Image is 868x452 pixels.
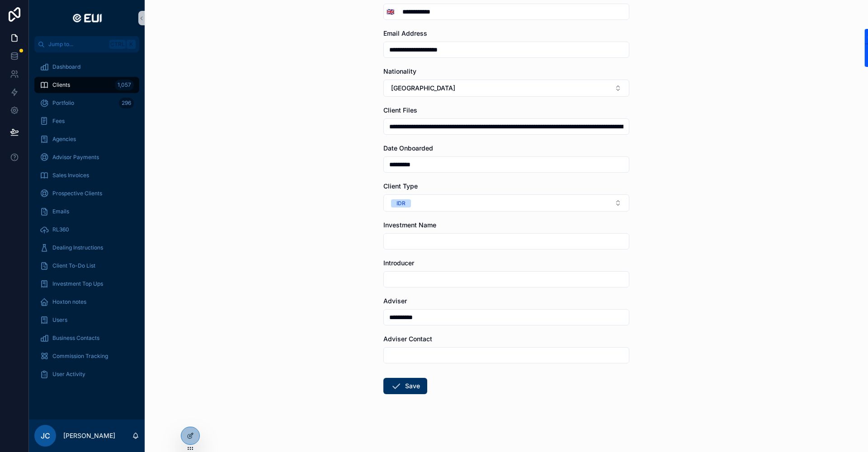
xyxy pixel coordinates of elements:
span: Hoxton notes [52,298,86,306]
span: Email Address [383,29,427,37]
a: Users [34,312,139,328]
a: Dealing Instructions [34,240,139,256]
span: Client Type [383,182,418,190]
a: User Activity [34,366,139,382]
a: Investment Top Ups [34,276,139,292]
span: Dealing Instructions [52,244,103,251]
span: Users [52,316,67,324]
a: RL360 [34,221,139,238]
span: 🇬🇧 [387,7,394,16]
span: Advisor Payments [52,154,99,161]
span: Date Onboarded [383,144,433,152]
span: Prospective Clients [52,190,102,197]
a: Clients1,057 [34,77,139,93]
a: Emails [34,203,139,220]
a: Portfolio296 [34,95,139,111]
span: Dashboard [52,63,80,71]
span: Client To-Do List [52,262,95,269]
a: Agencies [34,131,139,147]
span: Investment Name [383,221,436,229]
div: scrollable content [29,52,145,394]
div: IDR [396,199,406,207]
span: Ctrl [109,40,126,49]
span: RL360 [52,226,69,233]
a: Business Contacts [34,330,139,346]
span: Nationality [383,67,416,75]
img: App logo [69,11,104,25]
a: Dashboard [34,59,139,75]
span: Sales Invoices [52,172,89,179]
a: Hoxton notes [34,294,139,310]
span: Portfolio [52,99,74,107]
span: Clients [52,81,70,89]
span: Business Contacts [52,334,99,342]
button: Select Button [384,4,397,20]
a: Advisor Payments [34,149,139,165]
a: Prospective Clients [34,185,139,202]
div: 296 [119,98,134,108]
button: Select Button [383,194,629,212]
span: Jump to... [48,41,106,48]
span: Investment Top Ups [52,280,103,287]
span: User Activity [52,371,85,378]
span: Adviser [383,297,407,305]
span: Client Files [383,106,417,114]
a: Commission Tracking [34,348,139,364]
span: Emails [52,208,69,215]
button: Jump to...CtrlK [34,36,139,52]
a: Client To-Do List [34,258,139,274]
span: [GEOGRAPHIC_DATA] [391,84,455,93]
span: Adviser Contact [383,335,432,343]
span: Fees [52,118,65,125]
span: JC [41,430,50,441]
span: Commission Tracking [52,353,108,360]
span: Agencies [52,136,76,143]
a: Sales Invoices [34,167,139,184]
button: Select Button [383,80,629,97]
div: 1,057 [115,80,134,90]
button: Save [383,378,427,394]
p: [PERSON_NAME] [63,431,115,440]
a: Fees [34,113,139,129]
span: Introducer [383,259,414,267]
span: K [127,41,135,48]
